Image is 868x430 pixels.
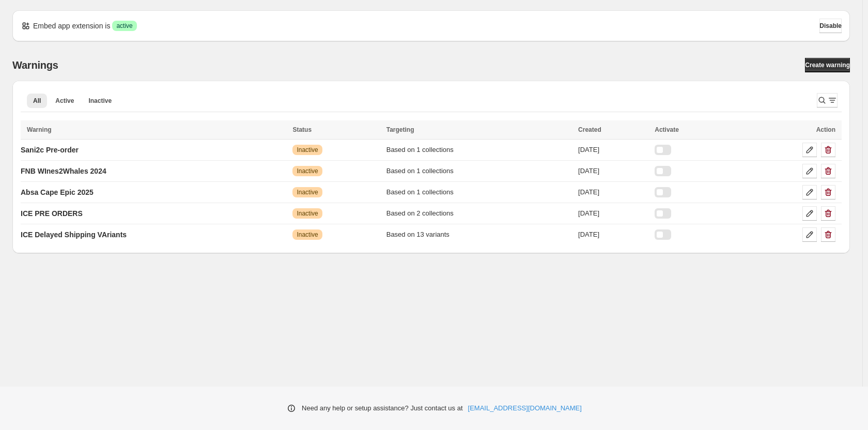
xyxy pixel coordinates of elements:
[578,166,648,176] div: [DATE]
[578,208,648,219] div: [DATE]
[578,187,648,197] div: [DATE]
[21,229,127,240] p: ICE Delayed Shipping VAriants
[21,184,94,201] a: Absa Cape Epic 2025
[21,208,83,219] p: ICE PRE ORDERS
[27,126,52,133] span: Warning
[386,126,414,133] span: Targeting
[21,187,94,197] p: Absa Cape Epic 2025
[21,226,127,243] a: ICE Delayed Shipping VAriants
[21,142,79,158] a: Sani2c Pre-order
[578,126,601,133] span: Created
[578,145,648,155] div: [DATE]
[386,208,572,219] div: Based on 2 collections
[805,58,850,72] a: Create warning
[21,205,83,222] a: ICE PRE ORDERS
[297,167,318,175] span: Inactive
[816,126,835,133] span: Action
[297,188,318,196] span: Inactive
[33,97,41,105] span: All
[386,145,572,155] div: Based on 1 collections
[116,22,132,30] span: active
[819,19,842,33] button: Disable
[33,21,110,31] p: Embed app extension is
[386,187,572,197] div: Based on 1 collections
[21,166,106,176] p: FNB WInes2Whales 2024
[297,146,318,154] span: Inactive
[55,97,74,105] span: Active
[21,163,106,179] a: FNB WInes2Whales 2024
[578,229,648,240] div: [DATE]
[817,93,838,108] button: Search and filter results
[386,229,572,240] div: Based on 13 variants
[297,231,318,239] span: Inactive
[819,22,842,30] span: Disable
[386,166,572,176] div: Based on 1 collections
[88,97,112,105] span: Inactive
[655,126,679,133] span: Activate
[292,126,312,133] span: Status
[468,403,582,413] a: [EMAIL_ADDRESS][DOMAIN_NAME]
[297,209,318,218] span: Inactive
[12,59,58,71] h2: Warnings
[805,61,850,69] span: Create warning
[21,145,79,155] p: Sani2c Pre-order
